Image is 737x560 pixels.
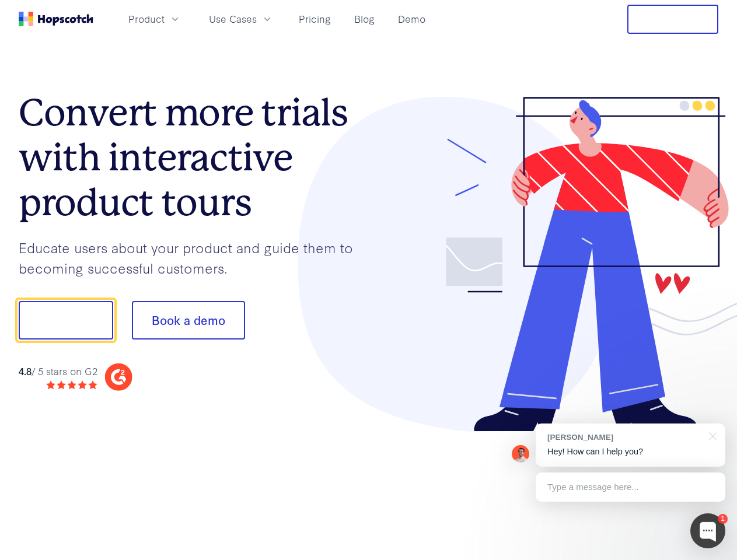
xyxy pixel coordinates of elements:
strong: 4.8 [19,364,32,377]
a: Home [19,12,93,26]
div: [PERSON_NAME] [547,432,702,443]
p: Hey! How can I help you? [547,446,714,458]
a: Blog [350,9,379,29]
img: Mark Spera [512,445,529,463]
div: Type a message here... [536,473,725,502]
span: Use Cases [209,12,257,26]
span: Product [128,12,165,26]
a: Pricing [294,9,336,29]
div: 1 [718,514,728,524]
button: Use Cases [202,9,280,29]
button: Book a demo [132,301,245,339]
h1: Convert more trials with interactive product tours [19,90,369,225]
button: Show me! [19,301,113,339]
div: / 5 stars on G2 [19,364,97,379]
button: Product [121,9,188,29]
a: Demo [393,9,430,29]
p: Educate users about your product and guide them to becoming successful customers. [19,237,369,278]
button: Free Trial [627,5,718,34]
